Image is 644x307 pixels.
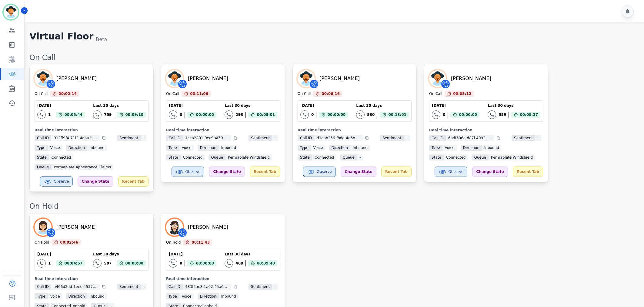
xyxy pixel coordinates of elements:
div: Real time interaction [35,276,148,281]
div: [DATE] [432,103,479,108]
div: [DATE] [300,103,348,108]
span: Type [298,145,311,151]
span: 00:00:00 [459,112,477,118]
div: Recent Tab [118,176,148,187]
div: Last 30 days [225,103,277,108]
span: Queue [209,154,225,160]
span: voice [442,145,457,151]
span: Sentiment [117,135,141,141]
div: 1 [48,261,51,266]
span: Observe [317,169,332,174]
span: 6adf306e-d87f-4092-a548-7c33c9c26129 [446,135,494,141]
span: Call ID [429,135,446,141]
span: Call ID [166,284,183,290]
span: Direction [198,293,219,299]
span: 00:06:16 [322,91,340,97]
h1: Virtual Floor [29,31,93,43]
span: 00:04:57 [64,260,82,266]
img: Avatar [429,70,446,87]
span: voice [48,145,62,151]
span: Queue [340,154,357,160]
span: inbound [219,145,239,151]
span: - [404,135,410,141]
div: Beta [96,36,107,43]
span: State [298,154,312,160]
div: 293 [235,112,243,117]
span: - [141,284,147,290]
div: [DATE] [37,252,85,257]
div: On Hold [166,240,181,245]
div: 0 [180,112,182,117]
span: connected [312,154,337,160]
div: [DATE] [169,103,216,108]
span: a466d2dd-1eec-4537-a032-0f87b73cc789 [51,284,100,290]
span: voice [179,293,194,299]
img: Avatar [35,219,52,236]
div: Change State [209,167,245,177]
span: Type [429,145,442,151]
div: Real time interaction [429,128,543,133]
div: On Hold [29,201,638,211]
div: [DATE] [37,103,85,108]
img: Avatar [166,219,183,236]
span: inbound [87,145,107,151]
div: 468 [235,261,243,266]
span: 00:13:01 [388,112,406,118]
span: Observe [448,169,463,174]
div: 0 [180,261,182,266]
img: Avatar [35,70,52,87]
button: Observe [303,167,336,177]
span: Sentiment [249,135,272,141]
div: [PERSON_NAME] [319,75,360,82]
div: Recent Tab [250,167,280,177]
span: connected [49,154,74,160]
img: Bordered avatar [4,5,18,19]
span: Direction [198,145,219,151]
span: - [535,135,541,141]
div: On Call [166,91,179,97]
span: voice [311,145,325,151]
div: [DATE] [169,252,216,257]
div: Recent Tab [381,167,412,177]
button: Observe [435,167,467,177]
img: Avatar [166,70,183,87]
div: 530 [367,112,375,117]
span: Call ID [35,135,51,141]
span: State [35,154,49,160]
div: 1 [48,112,51,117]
div: [PERSON_NAME] [188,75,228,82]
span: State [429,154,444,160]
span: 00:00:00 [327,112,345,118]
div: On Call [35,91,48,97]
div: Last 30 days [225,252,277,257]
button: Observe [40,176,73,187]
span: Sentiment [512,135,535,141]
span: 00:05:12 [453,91,471,97]
span: 00:11:06 [190,91,208,97]
span: - [357,154,363,160]
span: Permaplate Windshield [225,154,272,160]
span: 012ff9f4-71f2-4aba-bcba-881e6cc3ab4d [51,135,100,141]
span: Sentiment [117,284,141,290]
span: voice [48,293,62,299]
div: On Hold [35,240,49,245]
span: 00:02:46 [60,239,78,245]
span: Sentiment [249,284,272,290]
span: 00:08:01 [257,112,275,118]
span: Observe [54,179,69,184]
div: Real time interaction [166,276,280,281]
div: [PERSON_NAME] [56,75,97,82]
div: [PERSON_NAME] [188,224,228,231]
span: State [166,154,181,160]
span: Queue [35,164,51,170]
span: Type [35,145,48,151]
span: Permaplate Appearance Claims [52,164,113,170]
div: Change State [78,176,113,187]
span: 00:09:48 [257,260,275,266]
span: 00:00:00 [196,260,214,266]
span: Sentiment [380,135,404,141]
div: 507 [104,261,112,266]
span: Call ID [35,284,51,290]
span: 483f3ae8-1a02-45a6-9d7f-e82eebafbd08 [183,284,231,290]
span: 00:09:10 [125,112,143,118]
